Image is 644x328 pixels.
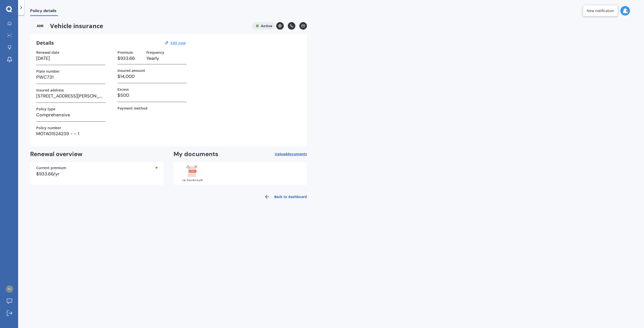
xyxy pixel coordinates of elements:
[36,130,105,137] h3: MOTA01524239 - - 1
[587,8,614,13] div: New notification
[117,91,187,99] h3: $500
[36,166,157,170] div: Current premium
[30,22,50,30] img: AMI-text-1.webp
[275,150,307,158] button: Uploaddocuments
[30,22,248,30] span: Vehicle insurance
[36,88,64,92] label: Insured address
[174,150,218,158] h2: My documents
[36,55,105,62] h3: [DATE]
[36,50,59,55] label: Renewal date
[36,40,54,46] h3: Details
[30,150,164,158] h2: Renewal overview
[117,55,142,62] h3: $933.66
[36,172,157,176] div: $933.66/yr
[146,55,187,62] h3: Yearly
[117,73,187,80] h3: $14,000
[36,107,55,111] label: Policy type
[36,69,60,73] label: Plate number
[261,191,307,203] a: Back to dashboard
[275,152,307,156] span: Upload
[36,126,61,130] label: Policy number
[36,92,105,100] h3: [STREET_ADDRESS][PERSON_NAME]
[146,50,164,55] label: Frequency
[117,68,145,73] label: Insured amount
[171,40,186,45] u: Edit now
[117,50,133,55] label: Premium
[180,179,205,181] div: car insurance.pdf
[117,106,147,110] label: Payment method
[36,111,105,119] h3: Comprehensive
[117,87,129,91] label: Excess
[36,73,105,81] h3: PWC731
[287,152,307,156] span: documents
[6,285,13,293] img: 4a71e4f5e4619014640225a6ea1e363f
[169,41,187,45] button: Edit now
[30,8,58,15] span: Policy details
